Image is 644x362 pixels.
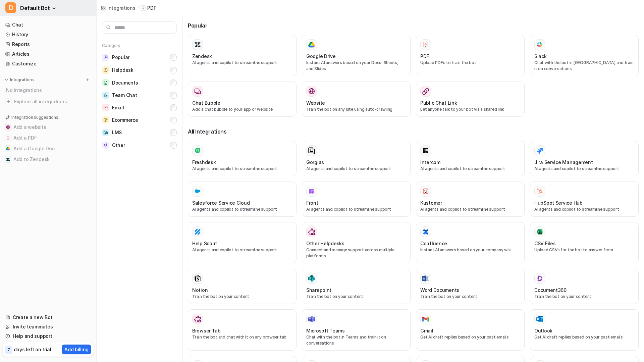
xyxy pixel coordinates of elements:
[308,316,315,322] img: Microsoft Teams
[416,309,525,351] button: GmailGmailGet AI draft replies based on your past emails
[530,35,639,76] button: SlackSlackChat with the bot in [GEOGRAPHIC_DATA] and train it on conversations
[302,309,411,351] button: Microsoft TeamsMicrosoft TeamsChat with the bot in Teams and train it on conversations
[422,275,429,282] img: Word Documents
[534,240,555,247] h3: CSV Files
[3,322,94,331] a: Invite teammates
[422,188,429,195] img: Kustomer
[530,222,639,263] button: CSV FilesCSV FilesUpload CSVs for the bot to answer from
[534,60,634,72] p: Chat with the bot in [GEOGRAPHIC_DATA] and train it on conversations
[102,114,177,126] button: EcommerceEcommerce
[306,327,345,334] h3: Microsoft Teams
[85,77,90,82] img: menu_add.svg
[306,206,406,212] p: AI agents and copilot to streamline support
[420,327,433,334] h3: Gmail
[534,327,552,334] h3: Outlook
[420,334,520,340] p: Get AI draft replies based on your past emails
[534,166,634,172] p: AI agents and copilot to streamline support
[3,59,94,68] a: Customize
[530,141,639,176] button: Jira Service ManagementAI agents and copilot to streamline support
[3,154,94,165] button: Add to ZendeskAdd to Zendesk
[422,41,429,48] img: PDF
[192,327,221,334] h3: Browser Tab
[3,76,36,83] button: Integrations
[192,159,216,166] h3: Freshdesk
[112,117,138,123] span: Ecommerce
[306,60,406,72] p: Instant AI answers based on your Docs, Sheets, and Slides
[420,287,459,294] h3: Word Documents
[308,88,315,95] img: Website
[308,275,315,282] img: Sharepoint
[102,51,177,64] button: PopularPopular
[3,143,94,154] button: Add a Google DocAdd a Google Doc
[102,101,177,114] button: EmailEmail
[64,346,89,353] p: Add billing
[302,35,411,76] button: Google DriveGoogle DriveInstant AI answers based on your Docs, Sheets, and Slides
[112,80,138,86] span: Documents
[141,5,156,11] a: PDF iconPDF
[6,125,10,129] img: Add a website
[302,141,411,176] button: GorgiasAI agents and copilot to streamline support
[188,82,297,117] button: Chat BubbleAdd a chat bubble to your app or website
[536,41,543,48] img: Slack
[102,54,109,61] img: Popular
[7,347,10,353] p: 7
[6,157,10,161] img: Add to Zendesk
[188,35,297,76] button: ZendeskAI agents and copilot to streamline support
[192,294,292,300] p: Train the bot on your content
[192,240,217,247] h3: Help Scout
[188,309,297,351] button: Browser TabBrowser TabTrain the bot and chat with it on any browser tab
[3,331,94,341] a: Help and support
[194,275,201,282] img: Notion
[188,182,297,217] button: Salesforce Service Cloud Salesforce Service CloudAI agents and copilot to streamline support
[192,287,208,294] h3: Notion
[306,240,344,247] h3: Other Helpdesks
[534,287,567,294] h3: Document360
[306,53,336,60] h3: Google Drive
[420,106,520,112] p: Let anyone talk to your bot via a shared link
[188,141,297,176] button: FreshdeskAI agents and copilot to streamline support
[192,53,212,60] h3: Zendesk
[102,142,109,149] img: Other
[6,136,10,140] img: Add a PDF
[192,247,292,253] p: AI agents and copilot to streamline support
[4,85,94,96] div: No integrations
[536,316,543,322] img: Outlook
[534,206,634,212] p: AI agents and copilot to streamline support
[10,77,34,83] p: Integrations
[142,6,145,10] img: PDF icon
[102,64,177,76] button: HelpdeskHelpdesk
[102,139,177,151] button: OtherOther
[138,5,139,11] span: /
[416,141,525,176] button: IntercomAI agents and copilot to streamline support
[534,199,583,206] h3: HubSpot Service Hub
[4,77,9,82] img: expand menu
[188,21,639,30] h3: Popular
[306,294,406,300] p: Train the bot on your content
[534,53,547,60] h3: Slack
[6,147,10,151] img: Add a Google Doc
[420,60,520,66] p: Upload PDFs to train the bot
[112,54,129,61] span: Popular
[416,269,525,304] button: Word DocumentsWord DocumentsTrain the bot on your content
[530,269,639,304] button: Document360Document360Train the bot on your content
[3,20,94,30] a: Chat
[194,228,201,235] img: Help Scout
[534,334,634,340] p: Get AI draft replies based on your past emails
[102,116,109,123] img: Ecommerce
[112,142,125,149] span: Other
[306,99,325,106] h3: Website
[112,92,137,99] span: Team Chat
[20,3,50,13] span: Default Bot
[420,294,520,300] p: Train the bot on your content
[306,159,324,166] h3: Gorgias
[188,222,297,263] button: Help ScoutHelp ScoutAI agents and copilot to streamline support
[192,206,292,212] p: AI agents and copilot to streamline support
[3,30,94,39] a: History
[102,129,109,136] img: LMS
[536,228,543,235] img: CSV Files
[306,166,406,172] p: AI agents and copilot to streamline support
[101,4,136,11] a: Integrations
[306,287,331,294] h3: Sharepoint
[308,188,315,195] img: Front
[5,98,12,105] img: explore all integrations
